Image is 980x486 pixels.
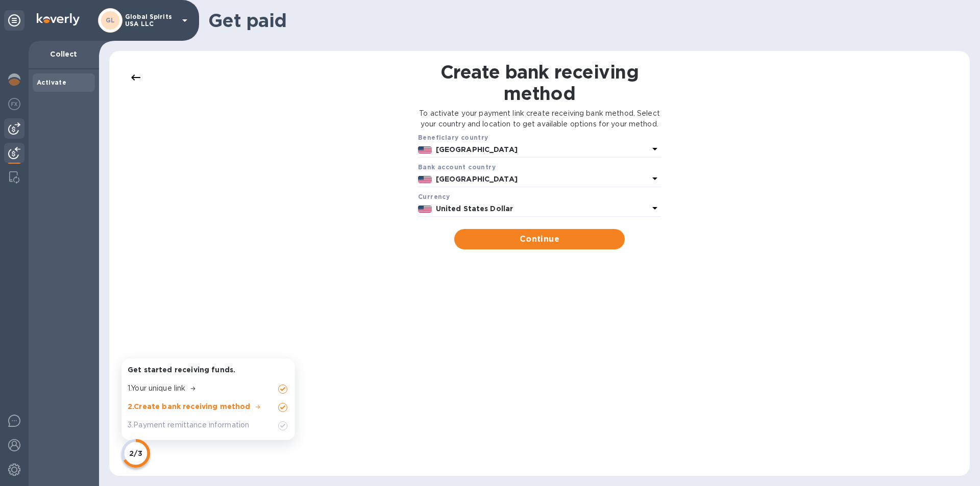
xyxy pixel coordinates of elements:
p: To activate your payment link create receiving bank method. Select your country and location to g... [419,108,661,130]
p: Get started receiving funds. [128,365,289,375]
p: Collect [37,49,91,59]
p: Global Spirits USA LLC [125,13,176,28]
b: [GEOGRAPHIC_DATA] [436,145,518,154]
img: Unchecked [277,383,289,395]
button: Continue [454,229,624,249]
img: Foreign exchange [8,98,20,110]
h1: Create bank receiving method [419,61,661,104]
img: Logo [37,13,80,25]
b: Bank account cоuntry [418,163,496,171]
p: 2 . Create bank receiving method [128,401,251,412]
b: GL [106,16,115,24]
img: USD [418,206,432,213]
img: US [418,146,432,154]
span: Continue [462,233,616,245]
img: Unchecked [277,420,289,432]
p: 2/3 [129,448,142,458]
img: Unchecked [277,401,289,414]
b: [GEOGRAPHIC_DATA] [436,175,518,183]
p: 1 . Your unique link [128,383,185,394]
img: US [418,176,432,183]
b: United States Dollar [436,204,513,213]
b: Beneficiary country [418,134,488,141]
b: Activate [37,79,66,86]
p: 3 . Payment remittance information [128,420,249,430]
b: Currency [418,193,450,200]
h1: Get paid [208,10,964,31]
